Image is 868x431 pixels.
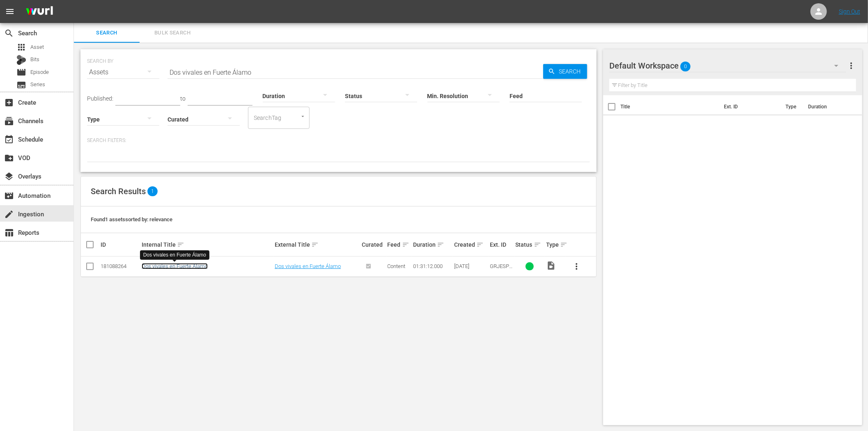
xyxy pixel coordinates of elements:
span: 1 [147,186,158,196]
span: 0 [680,58,691,75]
span: to [180,95,186,102]
span: Asset [16,42,26,52]
span: sort [476,241,484,248]
th: Ext. ID [719,95,781,118]
span: Search [556,64,587,79]
span: Found 1 assets sorted by: relevance [91,216,172,222]
div: Dos vivales en Fuerte Álamo [143,252,206,259]
span: Episode [30,68,49,76]
span: Search [4,28,14,38]
div: 01:31:12.000 [413,263,452,269]
span: Asset [30,43,44,51]
div: Bits [16,55,26,65]
span: Episode [16,67,26,77]
div: [DATE] [454,263,487,269]
th: Type [781,95,803,118]
span: more_vert [572,261,581,271]
img: ans4CAIJ8jUAAAAAAAAAAAAAAAAAAAAAAAAgQb4GAAAAAAAAAAAAAAAAAAAAAAAAJMjXAAAAAAAAAAAAAAAAAAAAAAAAgAT5G... [20,2,59,21]
span: Bulk Search [145,28,200,38]
span: Content [388,263,406,269]
span: more_vert [846,61,856,71]
span: Reports [4,228,14,238]
button: Open [299,112,307,120]
span: Video [546,261,556,271]
div: Default Workspace [609,54,846,77]
span: Search Results [91,186,146,196]
span: Bits [30,55,39,64]
div: Assets [87,61,159,84]
span: Overlays [4,172,14,181]
span: Ingestion [4,209,14,219]
span: sort [534,241,541,248]
span: menu [5,7,15,16]
span: Series [16,80,26,90]
span: sort [560,241,567,248]
div: Created [454,240,487,250]
div: Internal Title [142,240,272,250]
div: Ext. ID [490,241,513,248]
a: Dos vivales en Fuerte Álamo [275,263,341,269]
span: event_available [4,135,14,144]
span: Create [4,98,14,108]
a: Sign Out [839,8,860,15]
span: Series [30,80,45,89]
span: VOD [4,153,14,163]
p: Search Filters: [87,137,590,144]
button: Search [543,64,587,79]
div: Status [516,240,544,250]
span: Automation [4,191,14,201]
a: Dos vivales en Fuerte Álamo [142,263,208,269]
span: sort [177,241,184,248]
span: Published: [87,95,113,102]
span: Search [79,28,135,38]
div: Curated [362,241,385,248]
button: more_vert [567,257,586,276]
div: 181088264 [101,263,139,269]
div: Duration [413,240,452,250]
div: External Title [275,240,359,250]
span: sort [311,241,319,248]
button: more_vert [846,56,856,76]
span: GRJESP318 [490,263,512,275]
div: Feed [388,240,411,250]
span: Channels [4,116,14,126]
th: Duration [803,95,852,118]
div: ID [101,241,139,248]
th: Title [620,95,719,118]
span: sort [402,241,409,248]
div: Type [546,240,564,250]
span: sort [437,241,444,248]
